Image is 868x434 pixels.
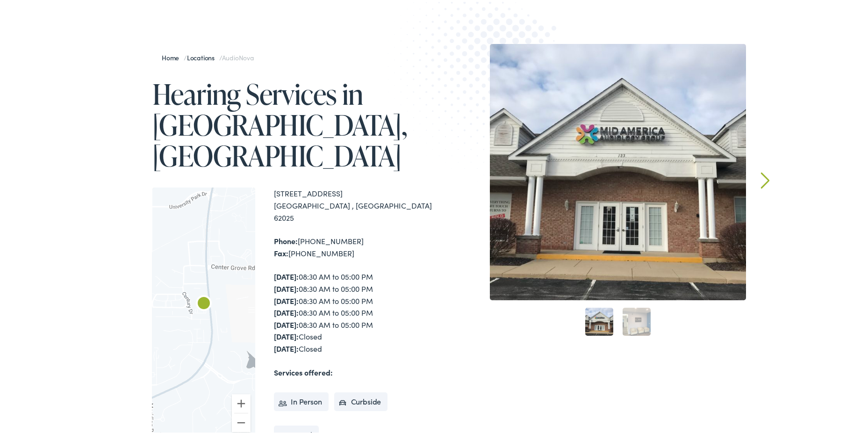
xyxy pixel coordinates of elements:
[274,246,288,256] strong: Fax:
[274,305,299,316] strong: [DATE]:
[274,294,299,304] strong: [DATE]:
[761,170,770,187] a: Next
[274,318,299,328] strong: [DATE]:
[274,329,299,340] strong: [DATE]:
[274,341,299,352] strong: [DATE]:
[222,51,254,60] span: AudioNova
[623,306,651,334] a: 2
[334,391,388,409] li: Curbside
[274,391,329,409] li: In Person
[274,269,299,280] strong: [DATE]:
[162,51,184,60] a: Home
[187,51,219,60] a: Locations
[189,288,219,318] div: AudioNova
[274,186,438,222] div: [STREET_ADDRESS] [GEOGRAPHIC_DATA] , [GEOGRAPHIC_DATA] 62025
[274,365,333,376] strong: Services offered:
[585,306,613,334] a: 1
[274,233,438,257] div: [PHONE_NUMBER] [PHONE_NUMBER]
[232,392,251,411] button: Zoom in
[232,412,251,430] button: Zoom out
[274,282,299,292] strong: [DATE]:
[274,269,438,353] div: 08:30 AM to 05:00 PM 08:30 AM to 05:00 PM 08:30 AM to 05:00 PM 08:30 AM to 05:00 PM 08:30 AM to 0...
[162,51,254,60] span: / /
[152,77,438,169] h1: Hearing Services in [GEOGRAPHIC_DATA], [GEOGRAPHIC_DATA]
[274,234,298,244] strong: Phone:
